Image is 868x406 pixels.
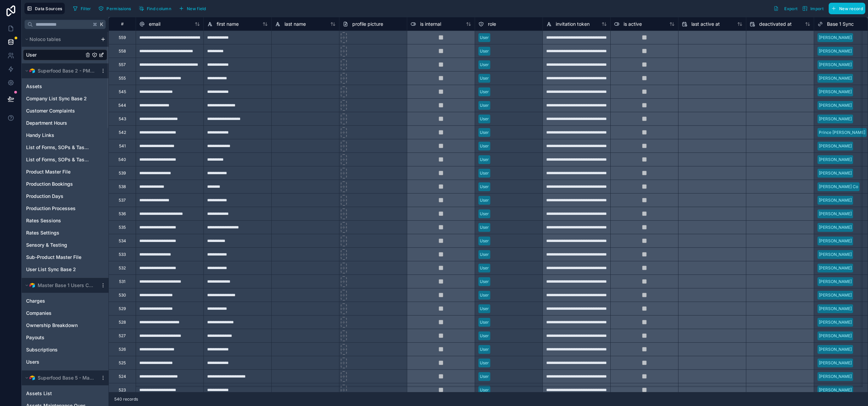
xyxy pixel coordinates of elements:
div: User [480,129,489,136]
span: last active at [691,21,720,27]
div: User [480,238,489,244]
div: [PERSON_NAME] [819,75,852,81]
span: Noloco tables [29,36,61,43]
div: Company List Sync Base 2 [23,93,107,104]
div: User [480,387,489,393]
button: Filter [70,3,94,14]
a: Subscriptions [26,346,91,353]
a: Sensory & Testing [26,242,91,248]
img: Airtable Logo [29,283,35,288]
span: Import [810,6,824,11]
button: Find column [136,3,174,14]
a: Production Days [26,193,91,200]
span: Rates Settings [26,229,59,236]
div: Charges [23,296,107,306]
div: [PERSON_NAME] [819,238,852,244]
a: Ownership Breakdown [26,322,91,329]
span: Master Base 1 Users Companies Synced Data [38,282,95,289]
div: User [480,211,489,217]
button: New record [829,3,865,14]
span: Handy Links [26,132,54,139]
div: [PERSON_NAME] [819,48,852,54]
div: [PERSON_NAME] [819,373,852,380]
span: profile picture [352,21,383,27]
span: List of Forms, SOPs & Tasks [Versions] [26,156,91,163]
div: Assets [23,81,107,92]
div: 523 [119,387,126,393]
div: [PERSON_NAME] [819,306,852,312]
div: [PERSON_NAME] [819,116,852,122]
a: User [26,52,84,58]
div: 545 [119,89,126,95]
button: Permissions [96,3,133,14]
div: 535 [119,225,126,230]
div: Payouts [23,332,107,343]
div: User [480,143,489,149]
div: User [480,306,489,312]
span: Superfood Base 5 - Maintenance Assets [38,374,95,381]
div: User [480,62,489,68]
span: Export [784,6,797,11]
button: New field [176,3,209,14]
span: Company List Sync Base 2 [26,95,87,102]
span: Subscriptions [26,346,58,353]
span: Filter [81,6,91,11]
span: Production Bookings [26,181,73,187]
div: 525 [119,360,126,366]
div: User [480,373,489,380]
span: deactivated at [759,21,792,27]
span: email [149,21,160,27]
div: User [480,35,489,41]
span: role [488,21,496,27]
button: Airtable LogoSuperfood Base 2 - PMF SOPS Production [23,66,98,76]
span: Assets [26,83,42,90]
span: Payouts [26,334,44,341]
span: New field [187,6,206,11]
div: [PERSON_NAME] [819,102,852,108]
div: 542 [119,130,126,135]
span: first name [217,21,239,27]
div: [PERSON_NAME] [819,251,852,258]
div: [PERSON_NAME] [819,170,852,176]
a: Companies [26,310,91,317]
div: [PERSON_NAME] Co [819,184,858,190]
div: 528 [119,320,126,325]
div: 538 [119,184,126,189]
a: Customer Complaints [26,107,91,114]
div: Production Days [23,191,107,202]
div: 537 [119,198,126,203]
div: 529 [119,306,126,311]
div: Department Hours [23,118,107,128]
div: 534 [119,238,126,244]
button: Export [771,3,800,14]
div: [PERSON_NAME] [819,62,852,68]
div: [PERSON_NAME] [819,157,852,163]
span: Assets List [26,390,52,397]
div: 543 [119,116,126,122]
div: # [114,21,131,26]
div: User [480,319,489,325]
span: Ownership Breakdown [26,322,78,329]
div: 526 [119,347,126,352]
div: 533 [119,252,126,257]
div: [PERSON_NAME] [819,197,852,203]
a: List of Forms, SOPs & Tasks [Master] [26,144,91,151]
div: Rates Settings [23,227,107,238]
div: Product Master File [23,166,107,177]
span: is active [624,21,642,27]
span: Customer Complaints [26,107,75,114]
a: Company List Sync Base 2 [26,95,91,102]
div: User [480,360,489,366]
div: 544 [118,103,126,108]
div: 531 [119,279,125,284]
div: 540 [118,157,126,162]
span: K [99,22,104,27]
a: New record [826,3,865,14]
div: [PERSON_NAME] [819,346,852,352]
div: 541 [119,143,126,149]
span: New record [839,6,863,11]
div: User [480,184,489,190]
div: User [480,251,489,258]
div: 536 [119,211,126,217]
div: 557 [119,62,126,67]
